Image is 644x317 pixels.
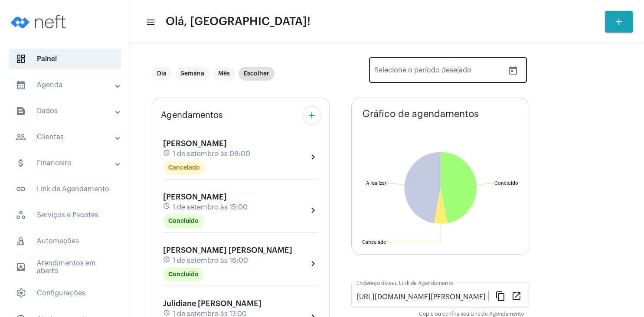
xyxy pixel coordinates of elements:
span: Atendimentos em aberto [9,257,121,278]
button: Open calendar [504,62,522,79]
img: logo-neft-novo-2.png [7,4,72,39]
mat-icon: add [307,110,317,121]
span: Olá, [GEOGRAPHIC_DATA]! [166,15,311,29]
mat-icon: schedule [163,256,171,265]
text: A realizar [366,181,386,186]
mat-expansion-panel-header: sidenav iconFinanceiro [5,153,130,173]
span: sidenav icon [16,236,26,246]
span: [PERSON_NAME] [PERSON_NAME] [163,246,292,254]
span: Configurações [9,283,121,304]
input: Data de início [374,68,419,76]
span: sidenav icon [16,210,26,220]
mat-icon: chevron_right [308,205,318,216]
mat-icon: content_copy [495,291,506,301]
mat-panel-title: Clientes [16,132,116,142]
input: Link [356,293,488,301]
span: 1 de setembro às 08:00 [173,150,250,158]
span: Automações [9,231,121,252]
mat-chip: Semana [175,67,209,81]
mat-icon: sidenav icon [16,106,26,116]
mat-expansion-panel-header: sidenav iconDados [5,101,130,121]
mat-chip: Concluído [163,268,204,281]
span: sidenav icon [16,54,26,64]
mat-chip: Escolher [239,67,275,81]
span: Link de Agendamento [9,179,121,199]
mat-chip: Mês [213,67,235,81]
mat-icon: add [614,16,624,27]
span: [PERSON_NAME] [163,193,227,201]
text: Concluído [494,181,518,186]
mat-icon: sidenav icon [16,158,26,168]
text: Cancelado [362,240,386,245]
span: sidenav icon [16,288,26,298]
mat-icon: sidenav icon [16,80,26,90]
span: Gráfico de agendamentos [363,109,479,119]
mat-expansion-panel-header: sidenav iconAgenda [5,75,130,95]
input: Data do fim [426,68,489,76]
mat-icon: open_in_new [511,291,522,301]
mat-icon: sidenav icon [16,184,26,194]
span: Julidiane [PERSON_NAME] [163,300,262,307]
mat-icon: sidenav icon [16,262,26,272]
span: 1 de setembro às 16:00 [173,257,248,265]
mat-chip: Concluído [163,214,204,228]
span: Agendamentos [161,111,223,120]
span: 1 de setembro às 15:00 [173,203,248,211]
mat-panel-title: Agenda [16,80,116,90]
mat-expansion-panel-header: sidenav iconClientes [5,127,130,147]
mat-icon: chevron_right [308,152,318,162]
mat-panel-title: Dados [16,106,116,116]
mat-icon: schedule [163,203,171,212]
mat-panel-title: Financeiro [16,158,116,168]
span: [PERSON_NAME] [163,140,227,147]
mat-icon: chevron_right [308,258,318,269]
mat-icon: sidenav icon [146,17,154,27]
mat-icon: schedule [163,149,171,159]
mat-chip: Cancelado [163,161,205,175]
span: Serviços e Pacotes [9,205,121,225]
span: Painel [9,49,121,69]
mat-chip: Dia [152,67,172,81]
mat-icon: sidenav icon [16,132,26,142]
